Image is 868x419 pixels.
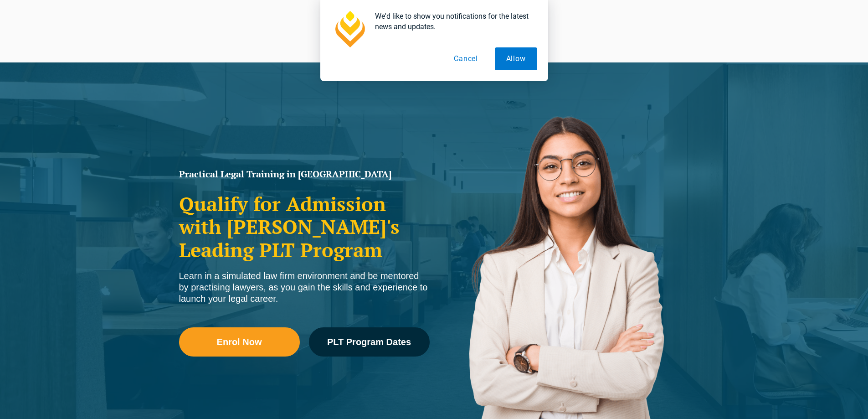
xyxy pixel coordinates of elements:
a: PLT Program Dates [309,327,430,357]
span: Enrol Now [217,337,262,347]
div: We'd like to show you notifications for the latest news and updates. [368,11,537,32]
button: Cancel [442,47,489,70]
div: Learn in a simulated law firm environment and be mentored by practising lawyers, as you gain the ... [179,270,430,305]
span: PLT Program Dates [327,337,411,347]
img: notification icon [331,11,368,47]
h2: Qualify for Admission with [PERSON_NAME]'s Leading PLT Program [179,192,430,261]
a: Enrol Now [179,327,300,357]
h1: Practical Legal Training in [GEOGRAPHIC_DATA] [179,170,430,179]
button: Allow [495,47,537,70]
